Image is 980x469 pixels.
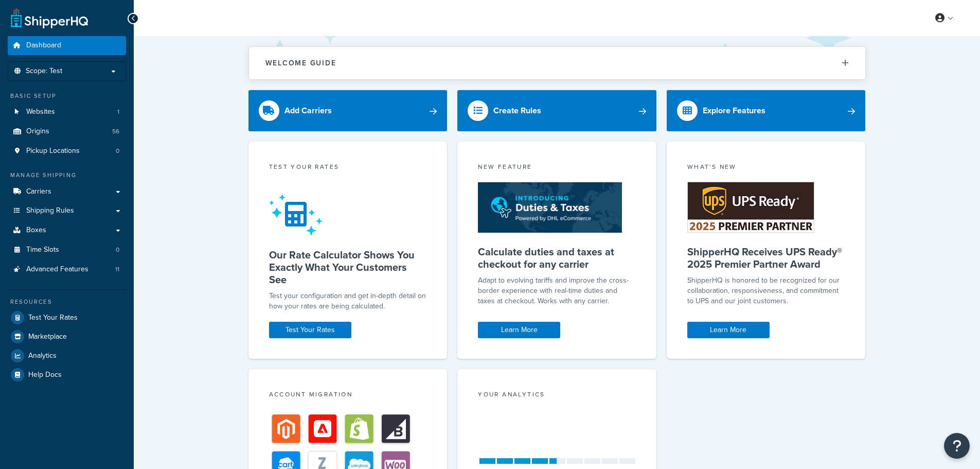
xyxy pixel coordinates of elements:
h5: Our Rate Calculator Shows You Exactly What Your Customers See [269,249,427,286]
span: Boxes [26,226,46,235]
a: Analytics [8,346,126,365]
span: Help Docs [28,371,62,379]
li: Websites [8,102,126,121]
a: Origins56 [8,122,126,141]
a: Dashboard [8,36,126,55]
span: Origins [26,127,49,136]
a: Shipping Rules [8,201,126,220]
div: Create Rules [493,103,541,118]
div: New Feature [478,162,636,174]
li: Pickup Locations [8,142,126,161]
div: Explore Features [703,103,765,118]
p: ShipperHQ is honored to be recognized for our collaboration, responsiveness, and commitment to UP... [687,275,845,306]
a: Add Carriers [248,90,448,131]
span: 56 [112,127,119,136]
li: Origins [8,122,126,141]
span: 11 [115,265,119,274]
h2: Welcome Guide [265,59,336,67]
span: 1 [117,108,119,116]
a: Websites1 [8,102,126,121]
div: Manage Shipping [8,171,126,180]
div: Basic Setup [8,92,126,100]
a: Help Docs [8,366,126,384]
a: Time Slots0 [8,240,126,259]
span: 0 [116,246,119,254]
span: Test Your Rates [28,314,78,322]
a: Learn More [478,322,560,338]
span: Marketplace [28,333,67,341]
a: Advanced Features11 [8,260,126,279]
a: Learn More [687,322,770,338]
div: Account Migration [269,390,427,402]
span: Websites [26,108,55,116]
div: Resources [8,298,126,306]
a: Boxes [8,221,126,240]
div: Add Carriers [284,103,332,118]
button: Open Resource Center [944,433,970,459]
span: Scope: Test [26,67,62,76]
span: Time Slots [26,246,59,254]
a: Explore Features [667,90,866,131]
div: Test your configuration and get in-depth detail on how your rates are being calculated. [269,291,427,311]
a: Pickup Locations0 [8,142,126,161]
h5: ShipperHQ Receives UPS Ready® 2025 Premier Partner Award [687,246,845,270]
span: Analytics [28,352,57,360]
span: 0 [116,147,119,155]
a: Carriers [8,182,126,201]
a: Test Your Rates [8,308,126,327]
span: Pickup Locations [26,147,80,155]
a: Test Your Rates [269,322,351,338]
div: Your Analytics [478,390,636,402]
p: Adapt to evolving tariffs and improve the cross-border experience with real-time duties and taxes... [478,275,636,306]
div: What's New [687,162,845,174]
a: Create Rules [457,90,656,131]
span: Shipping Rules [26,206,74,215]
span: Carriers [26,187,51,196]
span: Dashboard [26,41,61,50]
li: Advanced Features [8,260,126,279]
button: Welcome Guide [249,47,865,79]
li: Time Slots [8,240,126,259]
div: Test your rates [269,162,427,174]
h5: Calculate duties and taxes at checkout for any carrier [478,246,636,270]
span: Advanced Features [26,265,88,274]
a: Marketplace [8,327,126,346]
